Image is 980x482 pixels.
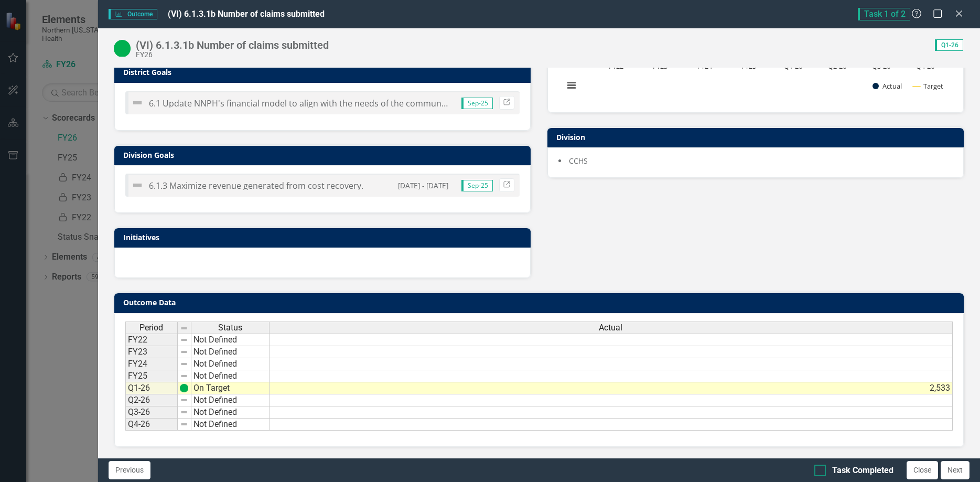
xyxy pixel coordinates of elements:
[911,81,944,91] button: Show Target
[180,420,188,429] img: 8DAGhfEEPCf229AAAAAElFTkSuQmCC
[180,324,188,333] img: 8DAGhfEEPCf229AAAAAElFTkSuQmCC
[180,384,188,392] img: wGx2qEnQ2cMDAAAAABJRU5ErkJggg==
[131,97,144,109] img: Not Defined
[941,461,970,479] button: Next
[180,360,188,368] img: 8DAGhfEEPCf229AAAAAElFTkSuQmCC
[123,151,525,159] h3: Division Goals
[136,39,329,51] div: (VI) 6.1.3.1b Number of claims submitted
[125,346,178,358] td: FY23
[569,156,588,166] span: CCHS
[123,298,959,306] h3: Outcome Data
[398,180,448,190] small: [DATE] - [DATE]
[125,334,178,346] td: FY22
[136,51,329,59] div: FY26
[556,133,959,141] h3: Division
[564,78,579,93] button: View chart menu, Chart
[114,40,131,57] img: On Target
[123,68,525,76] h3: District Goals
[180,408,188,416] img: 8DAGhfEEPCf229AAAAAElFTkSuQmCC
[109,461,150,479] button: Previous
[125,370,178,382] td: FY25
[125,382,178,394] td: Q1-26
[131,179,144,191] img: Not Defined
[191,334,270,346] td: Not Defined
[180,396,188,404] img: 8DAGhfEEPCf229AAAAAElFTkSuQmCC
[149,98,453,109] span: 6.1 Update NNPH's financial model to align with the needs of the community.
[139,323,163,333] span: Period
[125,406,178,419] td: Q3-26
[270,382,953,394] td: 2,533
[149,180,363,191] span: 6.1.3 Maximize revenue generated from cost recovery.
[180,372,188,380] img: 8DAGhfEEPCf229AAAAAElFTkSuQmCC
[191,382,270,394] td: On Target
[461,98,493,109] span: Sep-25
[191,346,270,358] td: Not Defined
[935,39,963,51] span: Q1-26
[123,233,525,241] h3: Initiatives
[168,9,325,19] span: (VI) 6.1.3.1b Number of claims submitted
[599,323,622,333] span: Actual
[125,394,178,406] td: Q2-26
[109,9,157,19] span: Outcome
[218,323,242,333] span: Status
[125,358,178,370] td: FY24
[873,81,902,91] button: Show Actual
[907,461,938,479] button: Close
[191,394,270,406] td: Not Defined
[180,336,188,344] img: 8DAGhfEEPCf229AAAAAElFTkSuQmCC
[191,419,270,431] td: Not Defined
[191,370,270,382] td: Not Defined
[461,180,493,191] span: Sep-25
[191,406,270,419] td: Not Defined
[180,348,188,356] img: 8DAGhfEEPCf229AAAAAElFTkSuQmCC
[858,8,910,20] span: Task 1 of 2
[125,419,178,431] td: Q4-26
[832,465,893,477] div: Task Completed
[191,358,270,370] td: Not Defined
